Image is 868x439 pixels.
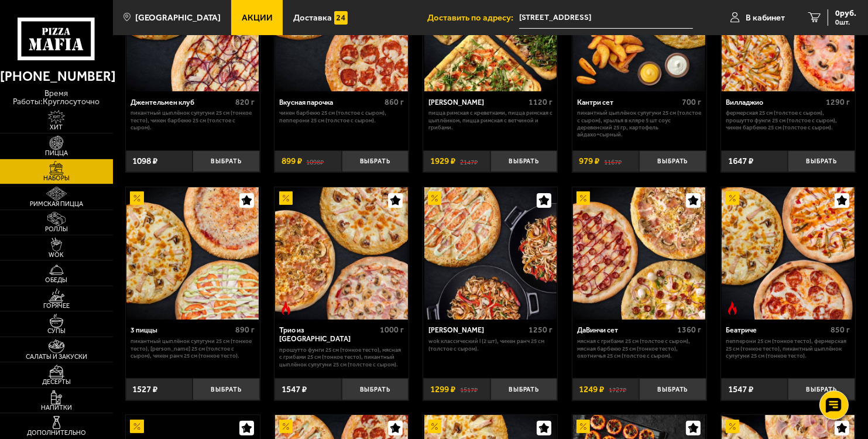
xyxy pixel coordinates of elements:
span: 0 руб. [835,9,856,18]
span: 1250 г [529,325,553,335]
span: 850 г [831,325,850,335]
div: [PERSON_NAME] [428,326,526,335]
img: Акционный [130,191,143,205]
p: Пицца Римская с креветками, Пицца Римская с цыплёнком, Пицца Римская с ветчиной и грибами. [428,109,553,131]
s: 1517 ₽ [460,385,478,394]
img: Беатриче [722,187,854,320]
div: Вкусная парочка [279,98,381,107]
s: 2147 ₽ [460,157,478,166]
span: 700 г [682,97,701,107]
span: 1647 ₽ [728,157,753,166]
s: 1167 ₽ [604,157,622,166]
span: 820 г [235,97,255,107]
img: 3 пиццы [126,187,259,320]
button: Выбрать [193,150,260,173]
img: Акционный [428,191,441,205]
div: Джентельмен клуб [131,98,232,107]
div: 3 пиццы [131,326,232,335]
span: [GEOGRAPHIC_DATA] [135,13,221,22]
a: АкционныйОстрое блюдоТрио из Рио [275,187,409,320]
span: 1098 ₽ [132,157,157,166]
a: Акционный3 пиццы [126,187,260,320]
span: 1360 г [677,325,701,335]
button: Выбрать [639,150,706,173]
img: Трио из Рио [275,187,407,320]
span: 1929 ₽ [430,157,455,166]
p: Пикантный цыплёнок сулугуни 25 см (толстое с сыром), крылья в кляре 5 шт соус деревенский 25 гр, ... [577,109,701,138]
span: Доставка [293,13,332,22]
span: В кабинет [746,13,785,22]
div: Беатриче [726,326,828,335]
span: 899 ₽ [282,157,302,166]
a: АкционныйДаВинчи сет [572,187,706,320]
img: Акционный [279,420,293,433]
img: Акционный [577,420,590,433]
button: Выбрать [788,150,855,173]
span: Санкт-Петербург, проспект Луначарского, 7к2, подъезд 1 [519,7,693,29]
button: Выбрать [490,378,558,400]
button: Выбрать [490,150,558,173]
p: Фермерская 25 см (толстое с сыром), Прошутто Фунги 25 см (толстое с сыром), Чикен Барбекю 25 см (... [726,109,850,131]
button: Выбрать [342,378,409,400]
span: 979 ₽ [579,157,599,166]
p: Пикантный цыплёнок сулугуни 25 см (тонкое тесто), Чикен Барбекю 25 см (толстое с сыром). [131,109,255,131]
button: Выбрать [193,378,260,400]
img: Острое блюдо [726,301,739,315]
s: 1727 ₽ [609,385,626,394]
img: ДаВинчи сет [573,187,705,320]
p: Пикантный цыплёнок сулугуни 25 см (тонкое тесто), [PERSON_NAME] 25 см (толстое с сыром), Чикен Ра... [131,338,255,359]
img: Вилла Капри [424,187,557,320]
s: 1098 ₽ [306,157,324,166]
button: Выбрать [639,378,706,400]
p: Чикен Барбекю 25 см (толстое с сыром), Пепперони 25 см (толстое с сыром). [279,109,403,124]
span: 1290 г [826,97,850,107]
input: Ваш адрес доставки [519,7,693,29]
img: Акционный [577,191,590,205]
span: 0 шт. [835,19,856,26]
img: Акционный [726,420,739,433]
a: АкционныйОстрое блюдоБеатриче [721,187,855,320]
img: Акционный [130,420,143,433]
a: АкционныйВилла Капри [423,187,557,320]
p: Пепперони 25 см (тонкое тесто), Фермерская 25 см (тонкое тесто), Пикантный цыплёнок сулугуни 25 с... [726,338,850,359]
span: 1547 ₽ [282,385,307,394]
span: 1000 г [380,325,404,335]
span: 1547 ₽ [728,385,753,394]
p: Wok классический L (2 шт), Чикен Ранч 25 см (толстое с сыром). [428,338,553,352]
span: 890 г [235,325,255,335]
p: Прошутто Фунги 25 см (тонкое тесто), Мясная с грибами 25 см (тонкое тесто), Пикантный цыплёнок су... [279,347,403,368]
img: Акционный [726,191,739,205]
div: ДаВинчи сет [577,326,674,335]
img: Острое блюдо [279,301,293,315]
img: Акционный [279,191,293,205]
span: 1249 ₽ [579,385,604,394]
div: [PERSON_NAME] [428,98,526,107]
div: Кантри сет [577,98,679,107]
button: Выбрать [788,378,855,400]
div: Вилладжио [726,98,823,107]
span: Доставить по адресу: [427,13,519,22]
span: 1527 ₽ [132,385,157,394]
span: Акции [242,13,273,22]
p: Мясная с грибами 25 см (толстое с сыром), Мясная Барбекю 25 см (тонкое тесто), Охотничья 25 см (т... [577,338,701,359]
button: Выбрать [342,150,409,173]
span: 1299 ₽ [430,385,455,394]
span: 860 г [385,97,404,107]
img: Акционный [428,420,441,433]
img: 15daf4d41897b9f0e9f617042186c801.svg [334,11,348,25]
span: 1120 г [529,97,553,107]
div: Трио из [GEOGRAPHIC_DATA] [279,326,376,344]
